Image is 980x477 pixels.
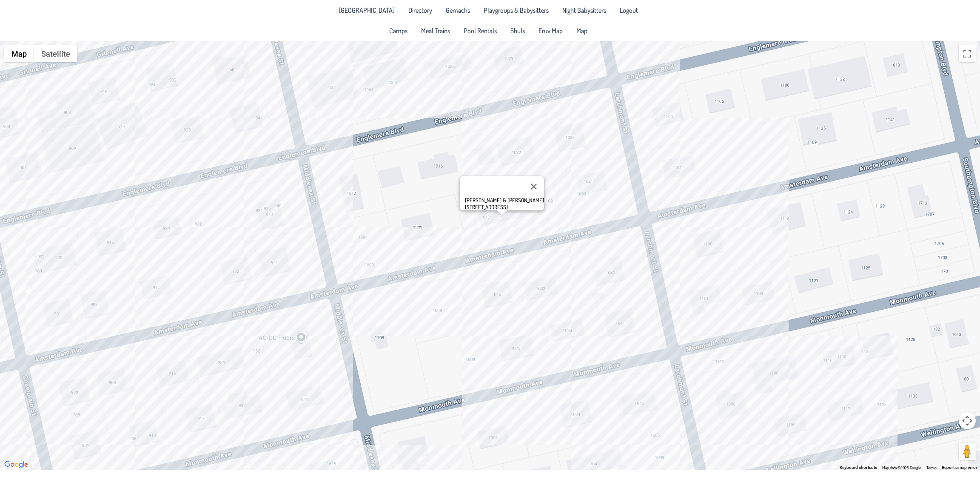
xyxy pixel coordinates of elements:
[2,459,30,470] a: Open this area in Google Maps (opens a new window)
[959,443,976,460] button: Drag Pegman onto the map to open Street View
[571,24,593,37] a: Map
[505,24,530,37] a: Shuls
[576,27,587,34] span: Map
[557,3,611,17] a: Night Babysitters
[403,3,437,17] a: Directory
[510,27,525,34] span: Shuls
[538,27,563,34] span: Eruv Map
[459,24,502,37] a: Pool Rentals
[479,3,554,17] a: Playgroups & Babysitters
[615,3,643,17] li: Logout
[389,27,407,34] span: Camps
[384,24,413,37] a: Camps
[562,7,606,14] span: Night Babysitters
[840,465,877,471] button: Keyboard shortcuts
[465,197,544,210] div: [PERSON_NAME] & [PERSON_NAME] [STREET_ADDRESS]
[34,45,77,62] button: Show satellite imagery
[484,7,549,14] span: Playgroups & Babysitters
[620,7,638,14] span: Logout
[333,3,400,17] li: Pine Lake Park
[942,465,977,470] a: Report a map error
[339,7,395,14] span: [GEOGRAPHIC_DATA]
[408,7,432,14] span: Directory
[926,465,937,470] a: Terms
[446,7,470,14] span: Gemachs
[333,3,400,17] a: [GEOGRAPHIC_DATA]
[416,24,455,37] a: Meal Trains
[464,27,497,34] span: Pool Rentals
[421,27,450,34] span: Meal Trains
[533,24,568,37] a: Eruv Map
[524,176,544,197] button: Close
[441,3,475,17] a: Gemachs
[882,465,921,470] span: Map data ©2025 Google
[4,45,34,62] button: Show street map
[2,459,30,470] img: Google
[959,45,976,62] button: Toggle fullscreen view
[959,412,976,429] button: Map camera controls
